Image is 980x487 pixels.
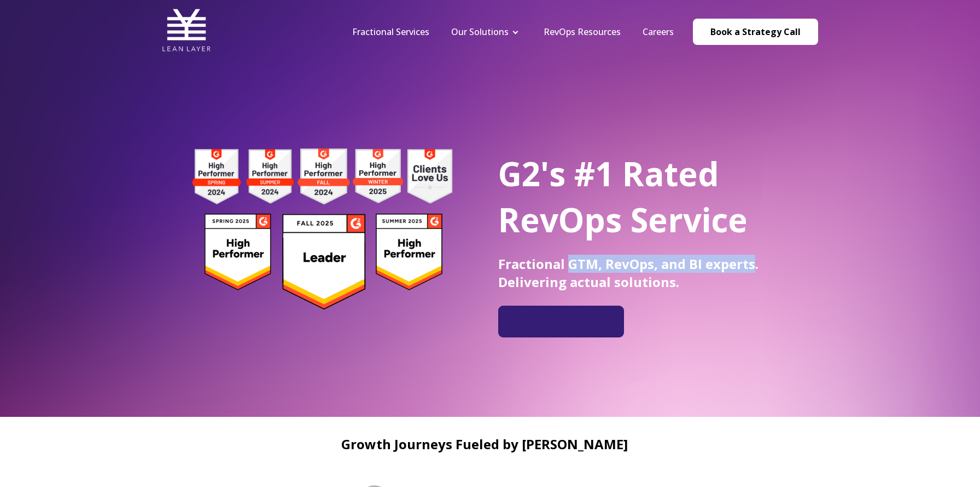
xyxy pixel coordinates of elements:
a: RevOps Resources [544,26,621,38]
img: g2 badges [173,145,471,313]
h2: Growth Journeys Fueled by [PERSON_NAME] [162,437,807,451]
a: Careers [643,26,674,38]
div: Navigation Menu [341,26,685,38]
img: Lean Layer Logo [162,5,211,55]
iframe: Embedded CTA [504,310,619,333]
a: Our Solutions [451,26,509,38]
a: Book a Strategy Call [693,19,818,45]
span: Fractional GTM, RevOps, and BI experts. Delivering actual solutions. [498,255,759,291]
span: G2's #1 Rated RevOps Service [498,151,748,242]
a: Fractional Services [352,26,429,38]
